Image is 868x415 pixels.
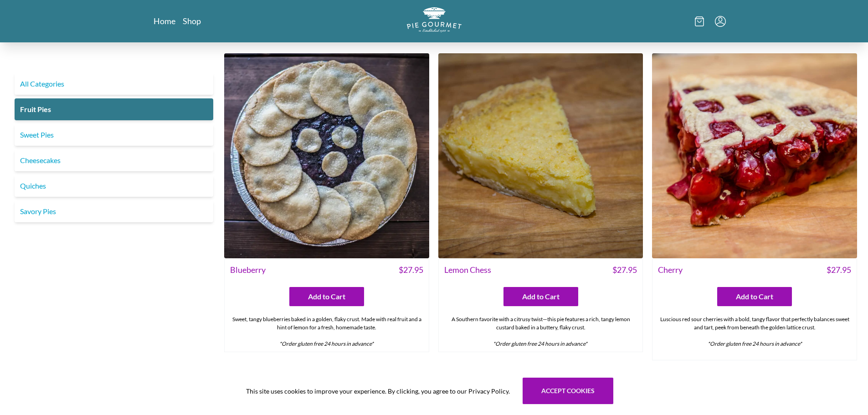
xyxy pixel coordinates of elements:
[652,312,857,360] div: Luscious red sour cherries with a bold, tangy flavor that perfectly balances sweet and tart, peek...
[612,264,637,276] span: $ 27.95
[154,15,175,26] a: Home
[224,53,429,258] img: Blueberry
[15,175,213,197] a: Quiches
[15,200,213,222] a: Savory Pies
[715,16,726,27] button: Menu
[708,340,802,347] em: *Order gluten free 24 hours in advance*
[246,386,510,396] span: This site uses cookies to improve your experience. By clicking, you agree to our Privacy Policy.
[289,287,364,306] button: Add to Cart
[183,15,201,26] a: Shop
[652,53,857,258] img: Cherry
[439,312,643,352] div: A Southern favorite with a citrusy twist—this pie features a rich, tangy lemon custard baked in a...
[308,291,345,302] span: Add to Cart
[827,264,851,276] span: $ 27.95
[493,340,587,347] em: *Order gluten free 24 hours in advance*
[658,264,683,276] span: Cherry
[407,7,462,35] a: Logo
[523,378,613,404] button: Accept cookies
[717,287,792,306] button: Add to Cart
[438,53,643,258] img: Lemon Chess
[15,149,213,171] a: Cheesecakes
[407,7,462,32] img: logo
[15,124,213,146] a: Sweet Pies
[15,73,213,95] a: All Categories
[444,264,491,276] span: Lemon Chess
[736,291,773,302] span: Add to Cart
[279,340,374,347] em: *Order gluten free 24 hours in advance*
[15,98,213,120] a: Fruit Pies
[503,287,578,306] button: Add to Cart
[522,291,560,302] span: Add to Cart
[399,264,423,276] span: $ 27.95
[230,264,266,276] span: Blueberry
[225,312,429,352] div: Sweet, tangy blueberries baked in a golden, flaky crust. Made with real fruit and a hint of lemon...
